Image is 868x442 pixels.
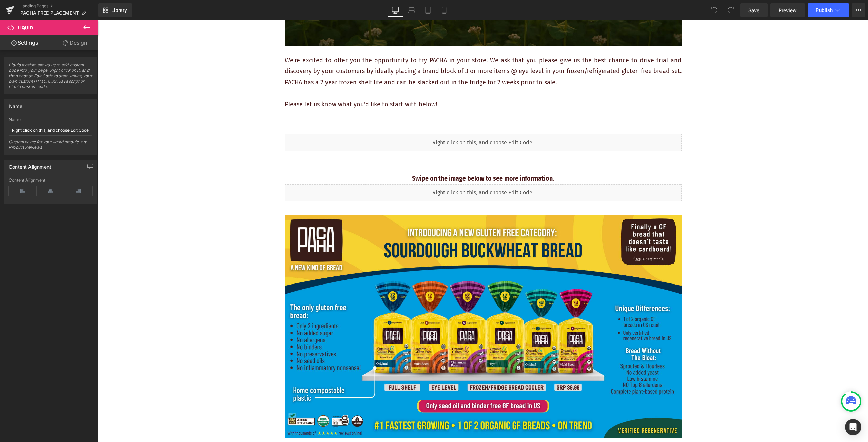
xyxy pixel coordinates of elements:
div: Open Intercom Messenger [845,419,861,435]
a: Design [51,35,100,50]
button: More [852,3,865,17]
span: Library [111,7,127,13]
button: Undo [708,3,721,17]
div: Name [9,100,22,109]
span: Liquid [18,25,33,30]
div: Custom name for your liquid module, eg: Product Reviews [9,139,92,154]
div: Name [9,117,92,122]
button: Publish [808,3,849,17]
a: Landing Pages [20,3,98,9]
div: Content Alignment [9,178,92,183]
a: Tablet [420,3,436,17]
a: Desktop [387,3,403,17]
strong: Swipe on the image below to see more information. [314,154,456,162]
span: Publish [816,7,833,13]
span: Save [748,7,759,14]
span: PACHA FREE PLACEMENT [20,10,79,16]
p: Please let us know what you'd like to start with below! [187,79,584,89]
button: Redo [724,3,737,17]
a: Preview [770,3,805,17]
div: Content Alignment [9,160,51,170]
span: Liquid module allows us to add custom code into your page. Right click on it, and then choose Edi... [9,62,92,94]
a: Mobile [436,3,452,17]
a: Laptop [403,3,420,17]
p: We're excited to offer you the opportunity to try PACHA in your store! We ask that you please giv... [187,35,584,67]
span: Preview [778,7,797,14]
a: New Library [98,3,132,17]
